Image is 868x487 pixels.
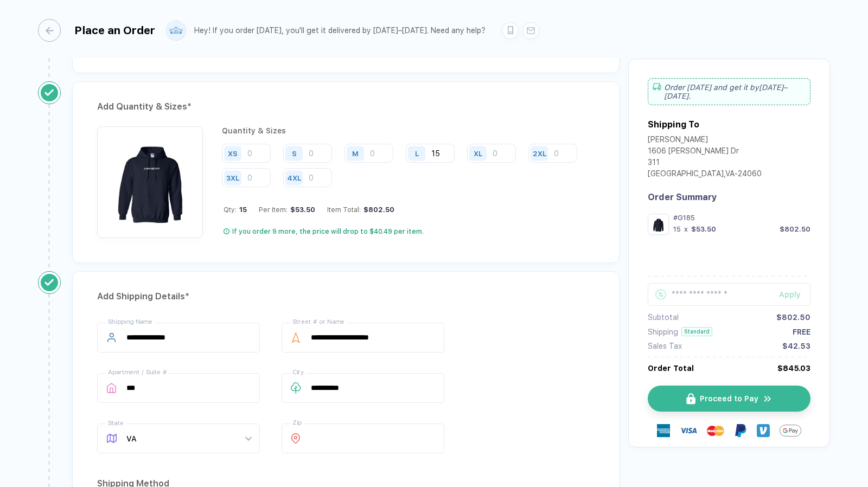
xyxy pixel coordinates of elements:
[680,422,697,439] img: visa
[74,24,155,37] div: Place an Order
[673,225,681,233] div: 15
[780,225,810,233] div: $802.50
[288,206,315,214] div: $53.50
[777,364,810,373] div: $845.03
[780,420,801,441] img: GPay
[648,158,762,169] div: 311
[648,313,679,322] div: Subtotal
[681,327,712,336] div: Standard
[648,386,810,412] button: iconProceed to Payicon
[103,132,197,227] img: 4689d1e2-077f-4440-92e2-ffe0ba4af764_nt_front_1754411797256.jpg
[757,424,770,437] img: Venmo
[259,206,315,214] div: Per Item:
[474,149,482,157] div: XL
[232,227,424,236] div: If you order 9 more, the price will drop to $40.49 per item.
[194,26,486,35] div: Hey! If you order [DATE], you'll get it delivered by [DATE]–[DATE]. Need any help?
[228,149,238,157] div: XS
[415,149,419,157] div: L
[793,328,810,336] div: FREE
[683,225,689,233] div: x
[327,206,394,214] div: Item Total:
[648,119,699,130] div: Shipping To
[776,313,810,322] div: $802.50
[657,424,670,437] img: express
[126,424,251,453] span: VA
[648,135,762,146] div: [PERSON_NAME]
[237,206,247,214] span: 15
[648,342,682,350] div: Sales Tax
[226,174,239,182] div: 3XL
[691,225,716,233] div: $53.50
[686,393,695,405] img: icon
[292,149,297,157] div: S
[648,169,762,181] div: [GEOGRAPHIC_DATA] , VA - 24060
[97,288,595,305] div: Add Shipping Details
[648,328,678,336] div: Shipping
[707,422,724,439] img: master-card
[648,192,810,202] div: Order Summary
[97,98,595,116] div: Add Quantity & Sizes
[224,206,247,214] div: Qty:
[779,290,810,299] div: Apply
[734,424,747,437] img: Paypal
[222,126,595,135] div: Quantity & Sizes
[648,146,762,158] div: 1606 [PERSON_NAME] Dr
[288,174,301,182] div: 4XL
[673,214,810,222] div: #G185
[648,364,694,373] div: Order Total
[361,206,394,214] div: $802.50
[352,149,359,157] div: M
[765,283,810,306] button: Apply
[782,342,810,350] div: $42.53
[763,394,773,404] img: icon
[700,394,758,403] span: Proceed to Pay
[167,21,186,40] img: user profile
[533,149,546,157] div: 2XL
[650,216,666,232] img: 4689d1e2-077f-4440-92e2-ffe0ba4af764_nt_front_1754411797256.jpg
[648,78,810,105] div: Order [DATE] and get it by [DATE]–[DATE] .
